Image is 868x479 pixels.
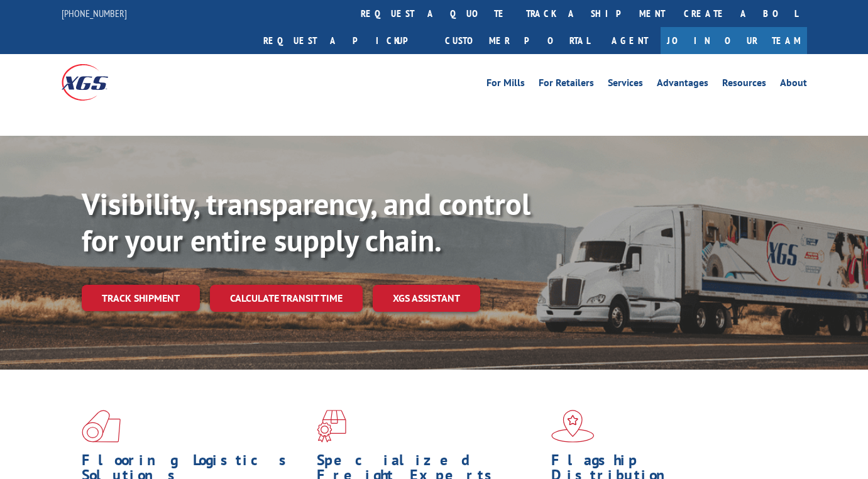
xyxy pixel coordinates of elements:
a: XGS ASSISTANT [373,285,480,312]
b: Visibility, transparency, and control for your entire supply chain. [82,184,530,260]
a: Calculate transit time [210,285,363,312]
a: Advantages [657,78,708,92]
a: Customer Portal [436,27,599,54]
a: Request a pickup [254,27,436,54]
a: Track shipment [82,285,200,311]
a: For Mills [486,78,525,92]
a: Resources [722,78,766,92]
a: About [780,78,807,92]
img: xgs-icon-flagship-distribution-model-red [551,410,595,443]
a: Join Our Team [661,27,807,54]
a: For Retailers [539,78,594,92]
a: [PHONE_NUMBER] [62,7,127,19]
img: xgs-icon-total-supply-chain-intelligence-red [82,410,121,443]
a: Agent [599,27,661,54]
a: Services [608,78,643,92]
img: xgs-icon-focused-on-flooring-red [317,410,346,443]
